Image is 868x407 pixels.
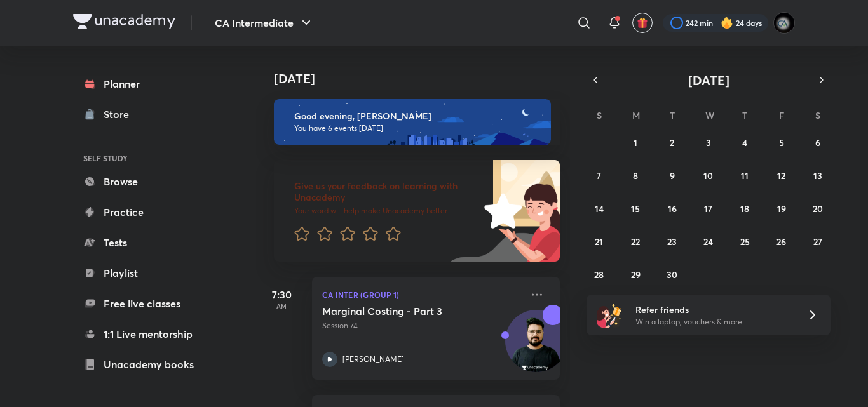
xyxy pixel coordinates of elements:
[625,132,646,152] button: September 1, 2025
[631,203,640,215] abbr: September 15, 2025
[73,260,220,286] a: Playlist
[688,72,729,89] span: [DATE]
[698,132,719,152] button: September 3, 2025
[589,231,609,251] button: September 21, 2025
[625,264,646,284] button: September 29, 2025
[735,231,755,251] button: September 25, 2025
[625,165,646,185] button: September 8, 2025
[813,203,823,215] abbr: September 20, 2025
[779,109,784,121] abbr: Friday
[342,354,404,365] p: [PERSON_NAME]
[589,165,609,185] button: September 7, 2025
[776,236,786,248] abbr: September 26, 2025
[632,109,640,121] abbr: Monday
[740,236,750,248] abbr: September 25, 2025
[73,169,220,194] a: Browse
[632,13,653,33] button: avatar
[73,102,220,127] a: Store
[808,165,828,185] button: September 13, 2025
[813,236,822,248] abbr: September 27, 2025
[322,287,522,302] p: CA Inter (Group 1)
[698,198,719,218] button: September 17, 2025
[597,302,622,328] img: referral
[815,137,820,149] abbr: September 6, 2025
[698,165,719,185] button: September 10, 2025
[294,110,539,122] h6: Good evening, [PERSON_NAME]
[597,109,602,121] abbr: Sunday
[771,231,792,251] button: September 26, 2025
[771,132,792,152] button: September 5, 2025
[662,264,682,284] button: September 30, 2025
[735,165,755,185] button: September 11, 2025
[73,352,220,377] a: Unacademy books
[670,137,674,149] abbr: September 2, 2025
[256,287,307,302] h5: 7:30
[808,231,828,251] button: September 27, 2025
[73,291,220,316] a: Free live classes
[322,305,480,317] h5: Marginal Costing - Part 3
[73,14,175,32] a: Company Logo
[256,302,307,310] p: AM
[703,170,713,182] abbr: September 10, 2025
[604,71,813,89] button: [DATE]
[104,107,137,122] div: Store
[441,160,560,262] img: feedback_image
[670,170,675,182] abbr: September 9, 2025
[274,71,573,86] h4: [DATE]
[703,236,713,248] abbr: September 24, 2025
[698,231,719,251] button: September 24, 2025
[595,203,604,215] abbr: September 14, 2025
[771,198,792,218] button: September 19, 2025
[597,170,601,182] abbr: September 7, 2025
[815,109,820,121] abbr: Saturday
[667,236,677,248] abbr: September 23, 2025
[662,198,682,218] button: September 16, 2025
[506,317,567,378] img: Avatar
[625,198,646,218] button: September 15, 2025
[294,123,539,133] p: You have 6 events [DATE]
[662,132,682,152] button: September 2, 2025
[668,203,677,215] abbr: September 16, 2025
[322,320,522,331] p: Session 74
[73,147,220,169] h6: SELF STUDY
[704,203,712,215] abbr: September 17, 2025
[808,198,828,218] button: September 20, 2025
[631,236,640,248] abbr: September 22, 2025
[721,17,733,29] img: streak
[808,132,828,152] button: September 6, 2025
[706,137,711,149] abbr: September 3, 2025
[634,137,637,149] abbr: September 1, 2025
[742,109,747,121] abbr: Thursday
[735,132,755,152] button: September 4, 2025
[589,264,609,284] button: September 28, 2025
[294,206,480,216] p: Your word will help make Unacademy better
[625,231,646,251] button: September 22, 2025
[741,170,749,182] abbr: September 11, 2025
[594,269,604,281] abbr: September 28, 2025
[637,17,648,29] img: avatar
[742,137,747,149] abbr: September 4, 2025
[735,198,755,218] button: September 18, 2025
[274,99,551,145] img: evening
[73,14,175,29] img: Company Logo
[705,109,714,121] abbr: Wednesday
[740,203,749,215] abbr: September 18, 2025
[662,231,682,251] button: September 23, 2025
[670,109,675,121] abbr: Tuesday
[635,316,792,328] p: Win a laptop, vouchers & more
[777,170,785,182] abbr: September 12, 2025
[667,269,677,281] abbr: September 30, 2025
[73,321,220,347] a: 1:1 Live mentorship
[773,12,795,34] img: poojita Agrawal
[631,269,641,281] abbr: September 29, 2025
[73,71,220,97] a: Planner
[662,165,682,185] button: September 9, 2025
[813,170,822,182] abbr: September 13, 2025
[635,303,792,316] h6: Refer friends
[73,199,220,225] a: Practice
[73,230,220,255] a: Tests
[589,198,609,218] button: September 14, 2025
[777,203,786,215] abbr: September 19, 2025
[294,180,480,203] h6: Give us your feedback on learning with Unacademy
[633,170,638,182] abbr: September 8, 2025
